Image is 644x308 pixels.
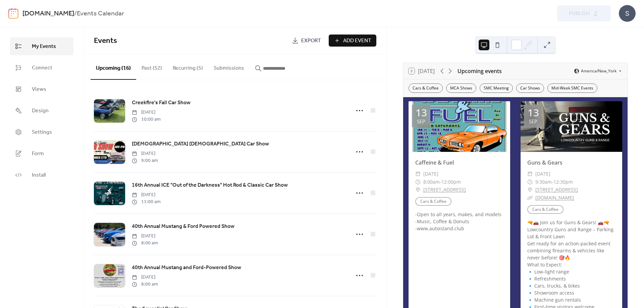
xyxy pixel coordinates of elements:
[287,35,326,47] a: Export
[132,222,234,231] a: 40th Annual Mustang & Ford Powered Show
[528,108,539,118] div: 13
[329,35,376,47] button: Add Event
[132,198,161,205] span: 11:00 am
[619,5,636,22] div: S
[136,54,167,79] button: Past (52)
[32,85,46,94] span: Views
[10,123,73,141] a: Settings
[77,7,124,20] b: Events Calendar
[343,37,371,45] span: Add Event
[423,178,440,186] span: 8:00am
[529,119,537,124] div: Sep
[8,8,18,19] img: logo
[132,157,158,164] span: 9:00 am
[32,107,49,115] span: Design
[409,159,510,167] div: Caffeine & Fuel
[423,186,466,194] a: [STREET_ADDRESS]
[441,178,461,186] span: 12:00pm
[132,233,158,240] span: [DATE]
[535,170,550,178] span: [DATE]
[94,34,117,48] span: Events
[535,194,574,201] a: [DOMAIN_NAME]
[208,54,250,79] button: Submissions
[132,281,158,288] span: 8:00 am
[440,178,441,186] span: -
[527,194,533,202] div: ​
[91,54,136,80] button: Upcoming (16)
[74,7,77,20] b: /
[527,186,533,194] div: ​
[132,191,161,198] span: [DATE]
[516,83,544,93] div: Car Shows
[132,240,158,247] span: 8:00 am
[10,166,73,184] a: Install
[32,64,52,72] span: Connect
[10,144,73,163] a: Form
[553,178,573,186] span: 12:30pm
[32,171,46,179] span: Install
[581,69,616,73] span: America/New_York
[301,37,321,45] span: Export
[10,80,73,98] a: Views
[527,159,562,166] a: Guns & Gears
[416,108,427,118] div: 13
[458,67,502,75] div: Upcoming events
[132,223,234,231] span: 40th Annual Mustang & Ford Powered Show
[409,83,443,93] div: Cars & Coffee
[10,102,73,120] a: Design
[132,99,191,107] span: Creekfire's Fall Car Show
[132,181,288,190] a: 16th Annual ICE "Out of the Darkness" Hot Rod & Classic Car Show
[22,7,74,20] a: [DOMAIN_NAME]
[10,37,73,55] a: My Events
[527,178,533,186] div: ​
[415,170,421,178] div: ​
[132,116,161,123] span: 10:00 am
[480,83,513,93] div: SMC Meeting
[132,99,191,107] a: Creekfire's Fall Car Show
[132,140,269,148] a: [DEMOGRAPHIC_DATA] [DEMOGRAPHIC_DATA] Car Show
[32,43,56,51] span: My Events
[32,128,52,136] span: Settings
[547,83,597,93] div: Mid-Week SMC Events
[535,178,552,186] span: 9:30am
[132,150,158,157] span: [DATE]
[167,54,208,79] button: Recurring (5)
[527,170,533,178] div: ​
[552,178,553,186] span: -
[132,274,158,281] span: [DATE]
[132,181,288,189] span: 16th Annual ICE "Out of the Darkness" Hot Rod & Classic Car Show
[132,263,241,272] a: 40th Annual Mustang and Ford-Powered Show
[409,211,510,232] div: -Open to all years, makes, and models -Music, Coffee & Donuts -www.autoisland.club
[415,186,421,194] div: ​
[132,109,161,116] span: [DATE]
[132,264,241,272] span: 40th Annual Mustang and Ford-Powered Show
[535,186,578,194] a: [STREET_ADDRESS]
[446,83,476,93] div: MCA Shows
[417,119,425,124] div: Sep
[10,59,73,77] a: Connect
[423,170,438,178] span: [DATE]
[32,150,44,158] span: Form
[415,178,421,186] div: ​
